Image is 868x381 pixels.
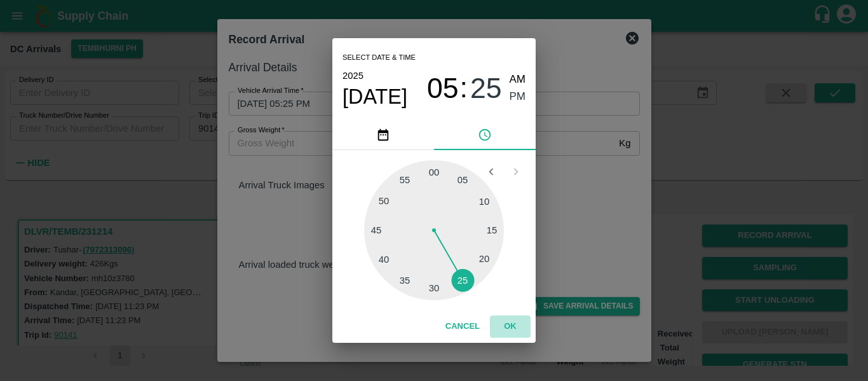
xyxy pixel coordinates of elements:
button: 2025 [342,67,363,84]
span: Select date & time [342,48,416,67]
button: PM [510,88,526,106]
button: pick time [434,120,536,150]
button: AM [510,71,526,88]
button: pick date [332,120,434,150]
span: 05 [427,72,459,105]
button: Cancel [440,315,485,338]
button: OK [490,315,531,338]
button: Open previous view [479,160,503,184]
span: : [460,71,468,105]
button: 05 [427,71,459,105]
span: 25 [470,72,502,105]
button: 25 [470,71,502,105]
button: [DATE] [342,84,407,109]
